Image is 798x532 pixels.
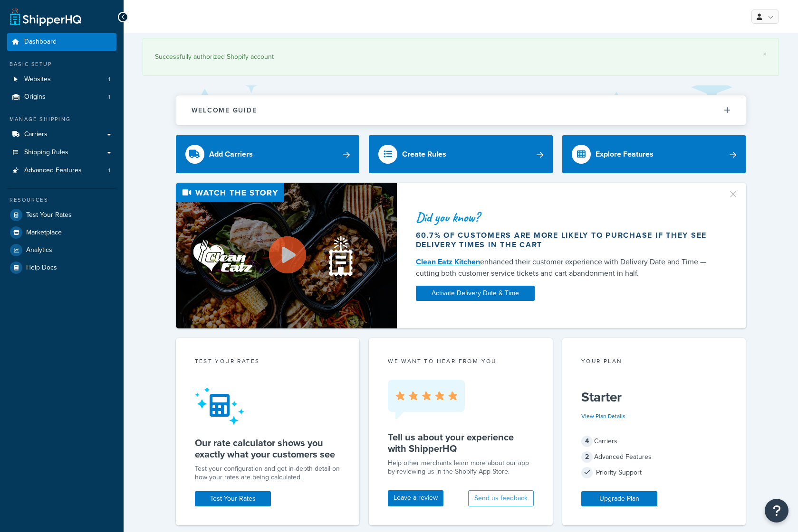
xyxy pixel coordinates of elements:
[369,135,553,173] a: Create Rules
[581,450,727,464] div: Advanced Features
[7,196,116,204] div: Resources
[192,107,257,114] h2: Welcome Guide
[176,135,360,173] a: Add Carriers
[581,436,593,447] span: 4
[416,286,535,301] a: Activate Delivery Date & Time
[24,131,48,139] span: Carriers
[7,206,116,224] a: Test Your Rates
[416,256,480,267] a: Clean Eatz Kitchen
[195,491,271,506] a: Test Your Rates
[7,115,116,123] div: Manage Shipping
[468,490,534,506] button: Send us feedback
[26,246,52,254] span: Analytics
[388,490,443,506] a: Leave a review
[7,88,116,106] li: Origins
[388,357,534,365] p: we want to hear from you
[402,148,446,161] div: Create Rules
[7,259,116,276] a: Help Docs
[209,148,253,161] div: Add Carriers
[7,144,116,161] a: Shipping Rules
[581,357,727,368] div: Your Plan
[195,357,341,368] div: Test your rates
[388,431,534,454] h5: Tell us about your experience with ShipperHQ
[7,88,116,106] a: Origins1
[596,148,654,161] div: Explore Features
[581,412,625,420] a: View Plan Details
[562,135,746,173] a: Explore Features
[24,93,46,101] span: Origins
[7,33,116,51] a: Dashboard
[108,93,110,101] span: 1
[108,167,110,175] span: 1
[155,50,767,64] div: Successfully authorized Shopify account
[388,459,534,476] p: Help other merchants learn more about our app by reviewing us in the Shopify App Store.
[765,499,788,523] button: Open Resource Center
[24,38,57,46] span: Dashboard
[26,264,57,272] span: Help Docs
[7,242,116,259] a: Analytics
[581,491,657,506] a: Upgrade Plan
[24,149,68,157] span: Shipping Rules
[108,75,110,84] span: 1
[416,231,716,250] div: 60.7% of customers are more likely to purchase if they see delivery times in the cart
[581,435,727,448] div: Carriers
[416,256,716,279] div: enhanced their customer experience with Delivery Date and Time — cutting both customer service ti...
[176,95,746,125] button: Welcome Guide
[26,211,72,219] span: Test Your Rates
[416,211,716,224] div: Did you know?
[581,451,593,463] span: 2
[26,229,62,237] span: Marketplace
[24,75,51,84] span: Websites
[7,162,116,179] a: Advanced Features1
[24,167,82,175] span: Advanced Features
[195,465,341,482] div: Test your configuration and get in-depth detail on how your rates are being calculated.
[7,162,116,179] li: Advanced Features
[7,126,116,143] a: Carriers
[581,390,727,405] h5: Starter
[195,437,341,460] h5: Our rate calculator shows you exactly what your customers see
[7,60,116,68] div: Basic Setup
[7,71,116,88] li: Websites
[581,466,727,479] div: Priority Support
[763,50,767,58] a: ×
[7,224,116,241] a: Marketplace
[176,183,397,328] img: Video thumbnail
[7,71,116,88] a: Websites1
